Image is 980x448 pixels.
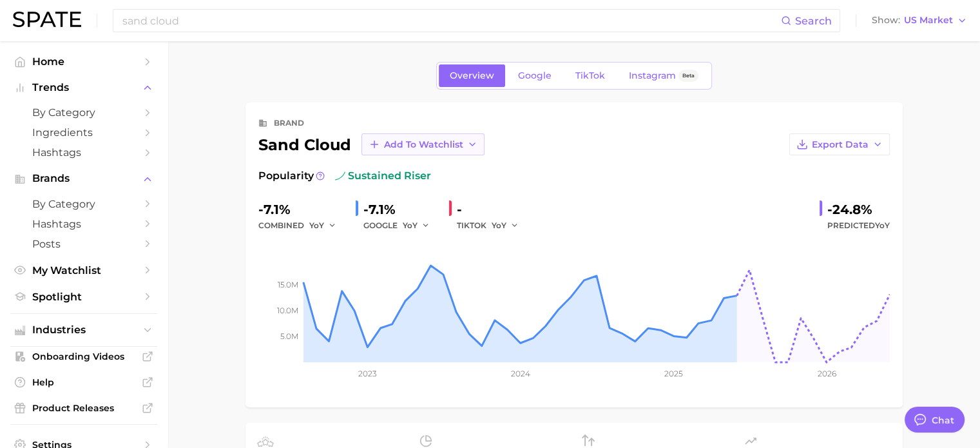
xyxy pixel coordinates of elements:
span: Export Data [812,139,869,150]
div: combined [258,218,345,233]
span: by Category [32,198,135,210]
tspan: 2026 [817,369,836,378]
button: Industries [10,320,157,340]
span: Brands [32,173,135,184]
button: YoY [403,218,430,233]
span: YoY [309,220,324,231]
span: by Category [32,106,135,119]
tspan: 2024 [510,369,530,378]
img: SPATE [13,12,81,27]
span: Product Releases [32,402,135,414]
span: Search [795,15,832,27]
a: Hashtags [10,142,157,162]
tspan: 2023 [358,369,376,378]
a: TikTok [564,64,616,87]
button: Export Data [789,133,890,155]
a: My Watchlist [10,260,157,280]
span: TikTok [575,70,605,81]
button: Trends [10,78,157,97]
a: InstagramBeta [618,64,709,87]
div: TIKTOK [457,218,528,233]
span: Ingredients [32,126,135,139]
button: YoY [309,218,337,233]
span: Onboarding Videos [32,351,135,362]
span: Hashtags [32,146,135,159]
input: Search here for a brand, industry, or ingredient [121,10,781,32]
a: Home [10,52,157,72]
div: sand cloud [258,133,485,155]
span: Posts [32,238,135,250]
a: Posts [10,234,157,254]
span: YoY [492,220,506,231]
div: -7.1% [258,199,345,220]
span: US Market [904,17,953,24]
a: Product Releases [10,398,157,418]
span: Instagram [629,70,676,81]
span: Spotlight [32,291,135,303]
span: YoY [403,220,418,231]
a: Hashtags [10,214,157,234]
a: by Category [10,102,157,122]
a: Help [10,373,157,392]
div: -7.1% [363,199,439,220]
span: Add to Watchlist [384,139,463,150]
a: by Category [10,194,157,214]
button: ShowUS Market [869,12,970,29]
span: Beta [682,70,695,81]
a: Onboarding Videos [10,347,157,366]
div: brand [274,115,304,131]
span: Google [518,70,552,81]
a: Google [507,64,562,87]
span: sustained riser [335,168,431,184]
a: Spotlight [10,287,157,307]
div: -24.8% [827,199,890,220]
a: Overview [439,64,505,87]
button: YoY [492,218,519,233]
span: Predicted [827,218,890,233]
span: Home [32,55,135,68]
button: Add to Watchlist [361,133,485,155]
span: Popularity [258,168,314,184]
a: Ingredients [10,122,157,142]
tspan: 2025 [664,369,683,378]
img: sustained riser [335,171,345,181]
span: Hashtags [32,218,135,230]
span: Help [32,376,135,388]
span: Show [872,17,900,24]
div: - [457,199,528,220]
span: Trends [32,82,135,93]
button: Brands [10,169,157,188]
span: Overview [450,70,494,81]
div: GOOGLE [363,218,439,233]
span: My Watchlist [32,264,135,277]
span: Industries [32,324,135,336]
span: YoY [875,220,890,230]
